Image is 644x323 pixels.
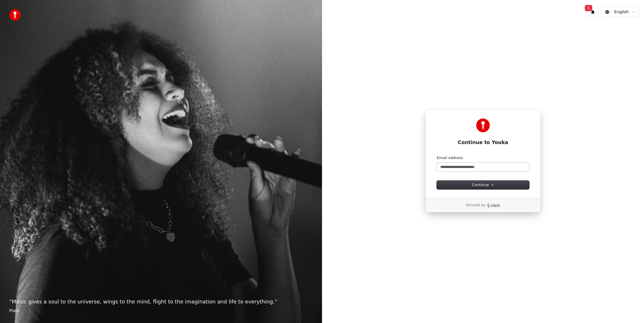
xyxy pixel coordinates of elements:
button: Continue [437,181,529,189]
span: Continue [472,182,494,188]
button: 1 [587,7,599,17]
a: Clerk logo [486,203,500,207]
label: Email address [437,155,463,160]
footer: Plato [9,308,313,314]
img: Youka [476,119,490,132]
img: youka [9,9,21,21]
p: Secured by [466,203,485,208]
span: 1 [585,5,592,11]
p: “ Music gives a soul to the universe, wings to the mind, flight to the imagination and life to ev... [9,298,313,306]
h1: Continue to Youka [437,139,529,146]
